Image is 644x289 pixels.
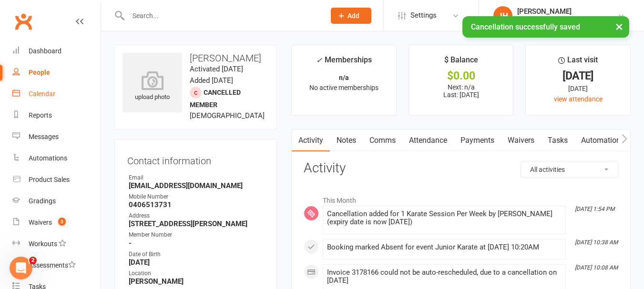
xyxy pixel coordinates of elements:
[11,10,35,33] a: Clubworx
[123,53,269,63] h3: [PERSON_NAME]
[611,16,628,37] button: ×
[129,239,264,248] strong: -
[304,161,618,176] h3: Activity
[418,83,505,99] p: Next: n/a Last: [DATE]
[493,6,512,25] div: JH
[330,130,363,151] a: Notes
[129,269,264,278] div: Location
[58,218,66,226] span: 3
[12,83,101,105] a: Calendar
[129,200,264,209] strong: 0406513731
[12,40,101,62] a: Dashboard
[292,130,330,151] a: Activity
[12,190,101,212] a: Gradings
[12,126,101,148] a: Messages
[462,16,629,38] div: Cancellation successfully saved
[363,130,402,151] a: Comms
[517,7,617,16] div: [PERSON_NAME]
[534,83,622,94] div: [DATE]
[190,89,241,109] span: Cancelled member
[29,111,52,119] div: Reports
[327,210,562,226] div: Cancellation added for 1 Karate Session Per Week by [PERSON_NAME] (expiry date is now [DATE])
[402,130,454,151] a: Attendance
[575,264,618,271] i: [DATE] 10:08 AM
[12,233,101,255] a: Workouts
[410,5,437,26] span: Settings
[129,181,264,190] strong: [EMAIL_ADDRESS][DOMAIN_NAME]
[29,47,61,55] div: Dashboard
[127,152,264,166] h3: Contact information
[129,250,264,259] div: Date of Birth
[501,130,541,151] a: Waivers
[574,130,631,151] a: Automations
[304,190,618,206] li: This Month
[12,62,101,83] a: People
[517,16,617,24] div: Emplify Karate Fitness Kickboxing
[29,197,56,205] div: Gradings
[12,212,101,233] a: Waivers 3
[327,243,562,251] div: Booking marked Absent for event Junior Karate at [DATE] 10:20AM
[129,258,264,267] strong: [DATE]
[190,76,233,85] time: Added [DATE]
[129,211,264,220] div: Address
[454,130,501,151] a: Payments
[190,65,243,73] time: Activated [DATE]
[575,239,618,246] i: [DATE] 10:38 AM
[316,56,322,65] i: ✓
[129,219,264,228] strong: [STREET_ADDRESS][PERSON_NAME]
[12,255,101,276] a: Assessments
[29,219,52,226] div: Waivers
[12,169,101,190] a: Product Sales
[125,9,318,22] input: Search...
[331,8,371,24] button: Add
[29,154,67,162] div: Automations
[29,240,57,248] div: Workouts
[29,176,70,183] div: Product Sales
[29,90,55,98] div: Calendar
[575,206,614,212] i: [DATE] 1:54 PM
[554,95,603,103] a: view attendance
[129,173,264,182] div: Email
[12,148,101,169] a: Automations
[309,84,378,91] span: No active memberships
[558,54,598,71] div: Last visit
[190,111,265,120] span: [DEMOGRAPHIC_DATA]
[348,12,359,20] span: Add
[444,54,478,71] div: $ Balance
[29,133,59,140] div: Messages
[129,192,264,201] div: Mobile Number
[29,257,37,264] span: 2
[129,277,264,286] strong: [PERSON_NAME]
[316,54,372,71] div: Memberships
[29,261,76,269] div: Assessments
[123,71,182,102] div: upload photo
[12,105,101,126] a: Reports
[339,74,349,81] strong: n/a
[418,71,505,81] div: $0.00
[541,130,574,151] a: Tasks
[10,257,32,279] iframe: Intercom live chat
[129,230,264,239] div: Member Number
[534,71,622,81] div: [DATE]
[29,69,50,76] div: People
[327,269,562,285] div: Invoice 3178166 could not be auto-rescheduled, due to a cancellation on [DATE]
